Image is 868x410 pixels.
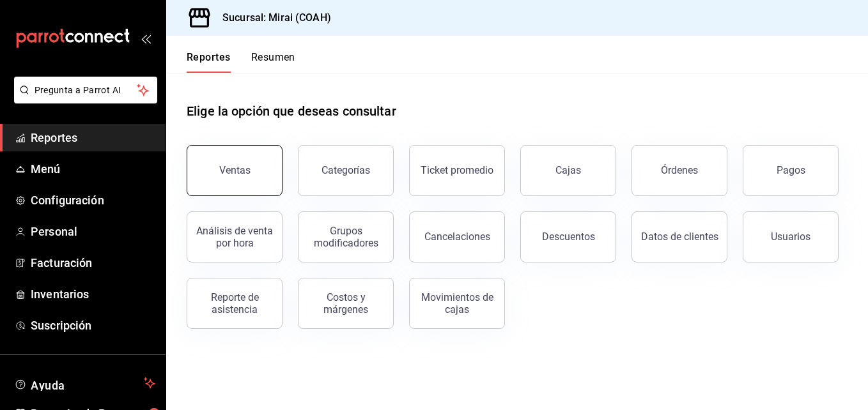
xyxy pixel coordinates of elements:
button: Pregunta a Parrot AI [14,77,157,103]
button: Datos de clientes [632,211,727,262]
button: Análisis de venta por hora [187,211,283,262]
button: Costos y márgenes [298,278,394,329]
div: Cajas [555,163,582,178]
button: Movimientos de cajas [409,278,505,329]
button: Reporte de asistencia [187,278,283,329]
button: Usuarios [743,211,839,262]
div: Movimientos de cajas [417,291,497,315]
div: Análisis de venta por hora [195,225,274,249]
span: Personal [31,223,155,240]
div: Usuarios [771,231,810,243]
div: Datos de clientes [641,231,718,243]
div: Grupos modificadores [306,225,385,249]
span: Inventarios [31,285,155,303]
div: Ticket promedio [421,164,493,176]
button: Reportes [187,51,231,73]
a: Pregunta a Parrot AI [9,93,157,106]
button: Descuentos [520,211,616,262]
span: Ayuda [31,376,139,391]
span: Reportes [31,129,155,146]
button: Ticket promedio [409,145,505,196]
button: open_drawer_menu [141,33,151,43]
button: Categorías [298,145,394,196]
span: Configuración [31,192,155,209]
div: Descuentos [542,231,595,243]
div: Órdenes [661,164,698,176]
div: Categorías [322,164,370,176]
div: navigation tabs [187,51,295,73]
div: Ventas [219,164,251,176]
h1: Elige la opción que deseas consultar [187,102,396,121]
span: Facturación [31,254,155,271]
span: Suscripción [31,317,155,334]
button: Grupos modificadores [298,211,394,262]
a: Cajas [520,145,616,196]
button: Pagos [743,145,839,196]
button: Cancelaciones [409,211,505,262]
span: Menú [31,160,155,178]
div: Reporte de asistencia [195,291,274,315]
div: Pagos [777,164,805,176]
span: Pregunta a Parrot AI [35,84,137,97]
button: Ventas [187,145,283,196]
button: Resumen [251,51,295,73]
div: Costos y márgenes [306,291,385,315]
h3: Sucursal: Mirai (COAH) [212,10,331,26]
button: Órdenes [632,145,727,196]
div: Cancelaciones [424,231,490,243]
